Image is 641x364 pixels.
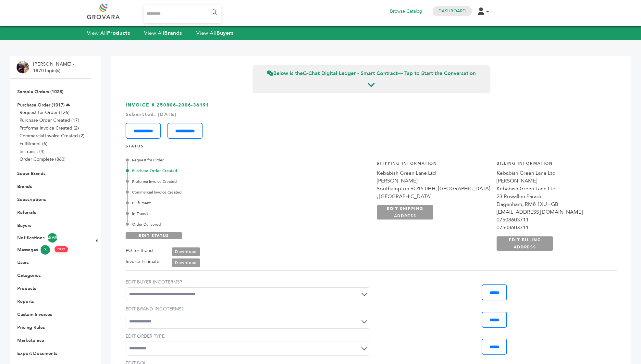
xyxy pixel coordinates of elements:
div: , [GEOGRAPHIC_DATA] [377,193,490,200]
label: EDIT ORDER TYPE [126,333,371,340]
a: Export Documents [17,350,57,357]
a: Messages3 NEW [17,245,83,255]
h4: Billing Information [497,161,610,169]
a: Request for Order (126) [19,109,69,116]
a: View AllBrands [144,30,182,37]
h4: STATUS [126,144,617,152]
a: Subscriptions [17,196,46,203]
span: 3 [41,245,50,255]
label: PO for Brand [126,247,153,255]
label: EDIT BRAND INCOTERMS [126,306,371,312]
span: Below is the — Tap to Start the Conversation [267,70,476,77]
a: Order Complete (860) [19,156,66,162]
a: Products [17,285,36,292]
strong: Brands [164,30,182,37]
div: Dagenham, RM8 1XU - GB [497,200,610,208]
a: ? [180,279,182,285]
a: In-Transit (4) [19,148,44,155]
a: Browse Catalog [390,8,422,15]
div: Kebabish Green Lane Ltd [497,169,610,177]
div: Request for Order [127,157,298,163]
div: [PERSON_NAME] [377,177,490,185]
a: Download [172,247,200,256]
a: ? [181,306,184,312]
a: Brands [17,183,32,190]
div: Purchase Order Created [127,168,298,174]
div: 07508603711 [497,216,610,224]
a: EDIT SHIPPING ADDRESS [377,205,433,220]
strong: Products [107,30,130,37]
strong: G-Chat Digital Ledger - Smart Contract [303,70,398,77]
a: Purchase Order Created (17) [19,117,79,123]
a: Notifications4058 [17,233,83,243]
a: Users [17,259,29,266]
h3: INVOICE # 250806-2006-36191 [126,102,617,139]
div: 23 Rowallen Parade [497,193,610,200]
a: Pricing Rules [17,324,45,331]
div: Commercial Invoice Created [127,189,298,195]
a: Download [172,258,200,267]
a: Sample Orders (1028) [17,89,63,95]
label: Invoice Estimate [126,258,159,266]
a: View AllBuyers [196,30,234,37]
label: EDIT BUYER INCOTERMS [126,279,371,285]
a: EDIT BILLING ADDRESS [497,236,553,251]
div: Southampton SO15 0HH, [GEOGRAPHIC_DATA] [377,185,490,193]
li: [PERSON_NAME] - 1870 login(s) [33,61,76,74]
a: Buyers [17,222,31,229]
strong: Buyers [216,30,233,37]
a: EDIT STATUS [126,232,182,239]
span: NEW [55,246,68,252]
div: In-Transit [127,211,298,217]
input: Search... [144,5,221,23]
a: Fulfillment (6) [19,141,47,147]
a: Commercial Invoice Created (2) [19,133,84,139]
a: Reports [17,298,34,305]
div: Kebabish Green Lane Ltd [497,185,610,193]
a: Proforma Invoice Created (2) [19,125,79,131]
a: Purchase Order (1017) [17,102,65,108]
div: Fulfillment [127,200,298,206]
div: [PERSON_NAME] [497,177,610,185]
div: Order Delivered [127,221,298,227]
a: View AllProducts [87,30,130,37]
a: Super Brands [17,170,45,177]
a: Dashboard [438,8,466,14]
a: Categories [17,272,41,279]
a: Referrals [17,209,36,216]
div: 07508603711 [497,224,610,232]
div: Proforma Invoice Created [127,179,298,184]
div: Submitted: [DATE] [126,111,617,118]
a: Marketplace [17,337,44,344]
div: [EMAIL_ADDRESS][DOMAIN_NAME] [497,208,610,216]
h4: Shipping Information [377,161,490,169]
span: 4058 [48,233,57,243]
a: Custom Invoices [17,311,52,318]
div: Kebabish Green Lane Ltd [377,169,490,177]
